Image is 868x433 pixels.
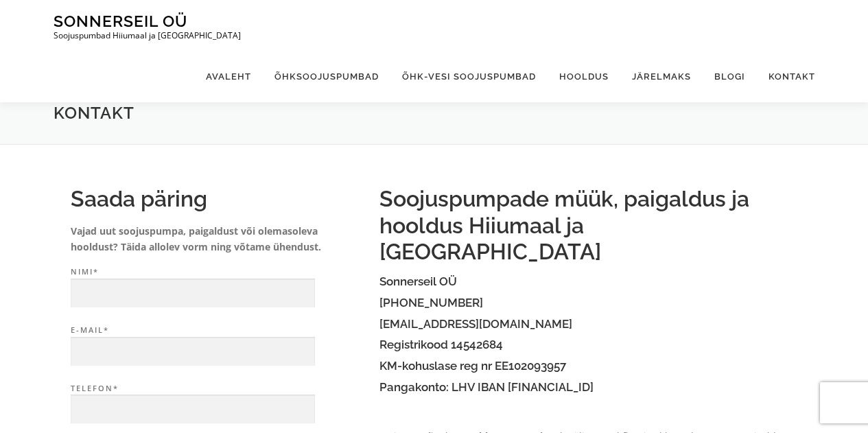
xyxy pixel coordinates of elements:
[379,275,798,288] h4: Sonnerseil OÜ
[263,51,390,102] a: Õhksoojuspumbad
[620,51,703,102] a: Järelmaks
[379,338,798,351] h4: Registrikood 14542684
[71,324,366,366] label: E-mail*
[71,224,321,254] strong: Vajad uut soojuspumpa, paigaldust või olemasoleva hooldust? Täida allolev vorm ning võtame ühendust.
[194,51,263,102] a: Avaleht
[379,186,798,265] h2: Soojuspumpade müük, paigaldus ja hooldus Hiiumaal ja [GEOGRAPHIC_DATA]
[54,31,241,40] p: Soojuspumbad Hiiumaal ja [GEOGRAPHIC_DATA]
[757,51,815,102] a: Kontakt
[71,186,366,212] h2: Saada päring
[379,317,572,331] a: [EMAIL_ADDRESS][DOMAIN_NAME]
[71,337,315,366] input: E-mail*
[54,102,815,124] h1: Kontakt
[548,51,620,102] a: Hooldus
[71,279,315,308] input: Nimi*
[379,360,798,373] h4: KM-kohuslase reg nr EE102093957
[390,51,548,102] a: Õhk-vesi soojuspumbad
[54,12,187,30] a: Sonnerseil OÜ
[379,296,798,309] h4: [PHONE_NUMBER]
[71,382,366,425] label: Telefon*
[379,381,798,394] h4: Pangakonto: LHV IBAN [FINANCIAL_ID]
[703,51,757,102] a: Blogi
[71,395,315,424] input: Telefon*
[71,266,366,308] label: Nimi*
